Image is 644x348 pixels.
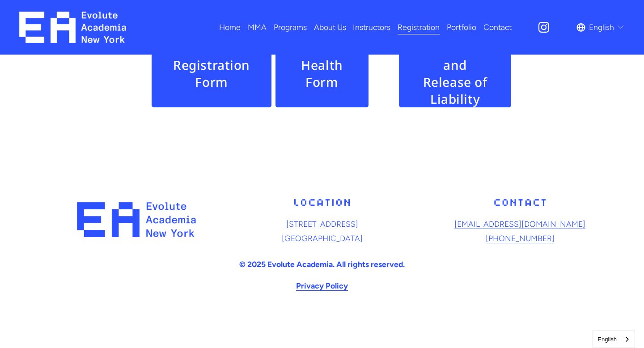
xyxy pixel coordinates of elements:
[593,331,635,348] aside: Language selected: English
[248,19,267,35] a: folder dropdown
[593,331,635,348] a: English
[454,217,585,231] a: [EMAIL_ADDRESS][DOMAIN_NAME]
[483,19,512,35] a: Contact
[275,22,369,108] a: Student Health Form
[274,20,307,34] span: Programs
[314,19,346,35] a: About Us
[225,217,419,245] p: [STREET_ADDRESS] [GEOGRAPHIC_DATA]
[219,19,241,35] a: Home
[248,20,267,34] span: MMA
[537,21,551,34] a: Instagram
[398,22,511,108] a: Participant Waiver and Release of Liability
[274,19,307,35] a: folder dropdown
[447,19,476,35] a: Portfolio
[353,19,390,35] a: Instructors
[296,279,348,293] a: Privacy Policy
[398,19,440,35] a: Registration
[19,12,126,43] img: EA
[296,281,348,290] strong: Privacy Policy
[151,22,272,108] a: Student Registration Form
[589,20,614,34] span: English
[239,259,405,269] strong: © 2025 Evolute Academia. All rights reserved.
[576,19,625,35] div: language picker
[486,231,555,246] a: [PHONE_NUMBER]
